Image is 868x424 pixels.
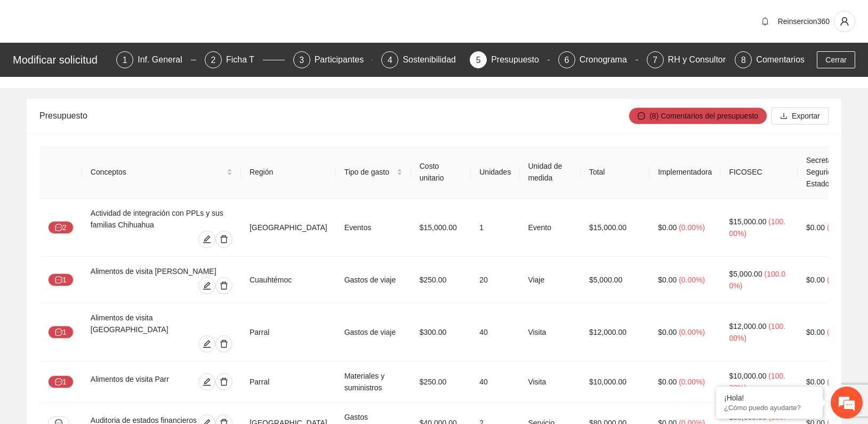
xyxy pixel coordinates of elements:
[471,199,519,257] td: 1
[123,56,127,65] span: 1
[519,362,581,403] td: Visita
[336,303,411,362] td: Gastos de viaje
[241,362,336,403] td: Parral
[39,100,629,131] div: Presupuesto
[827,328,853,336] span: ( 0.00% )
[241,257,336,303] td: Cuauhtémoc
[55,276,62,285] span: message
[293,51,373,68] div: 3Participantes
[216,281,232,290] span: delete
[216,340,232,348] span: delete
[48,375,74,388] button: message1
[757,17,773,26] span: bell
[215,231,232,248] button: delete
[729,372,766,380] span: $10,000.00
[226,51,263,68] div: Ficha T
[138,51,191,68] div: Inf. General
[806,223,825,232] span: $0.00
[638,112,645,121] span: message
[91,207,232,231] div: Actividad de integración con PPLs y sus familias Chihuahua
[198,335,215,352] button: edit
[581,199,649,257] td: $15,000.00
[720,146,798,199] th: FICOSEC
[199,235,215,244] span: edit
[564,56,569,65] span: 6
[82,146,241,199] th: Conceptos
[91,373,184,390] div: Alimentos de visita Parr
[679,276,705,284] span: ( 0.00% )
[55,378,62,387] span: message
[519,146,581,199] th: Unidad de medida
[198,277,215,294] button: edit
[211,56,215,65] span: 2
[653,56,657,65] span: 7
[381,51,461,68] div: 4Sostenibilidad
[48,326,74,339] button: message1
[647,51,727,68] div: 7RH y Consultores
[658,328,677,336] span: $0.00
[581,362,649,403] td: $10,000.00
[756,51,805,68] div: Comentarios
[581,303,649,362] td: $12,000.00
[580,51,636,68] div: Cronograma
[336,199,411,257] td: Eventos
[411,303,471,362] td: $300.00
[519,257,581,303] td: Viaje
[729,217,766,226] span: $15,000.00
[658,276,677,284] span: $0.00
[91,312,232,335] div: Alimentos de visita [GEOGRAPHIC_DATA]
[558,51,638,68] div: 6Cronograma
[336,257,411,303] td: Gastos de viaje
[827,223,853,232] span: ( 0.00% )
[658,223,677,232] span: $0.00
[411,146,471,199] th: Costo unitario
[825,54,847,66] span: Cerrar
[216,378,232,386] span: delete
[741,56,746,65] span: 8
[55,224,62,232] span: message
[519,303,581,362] td: Visita
[216,235,232,244] span: delete
[336,362,411,403] td: Materiales y suministros
[199,281,215,290] span: edit
[471,146,519,199] th: Unidades
[729,322,766,331] span: $12,000.00
[241,146,336,199] th: Región
[817,51,855,68] button: Cerrar
[199,340,215,348] span: edit
[215,373,232,390] button: delete
[411,257,471,303] td: $250.00
[198,231,215,248] button: edit
[771,107,829,124] button: downloadExportar
[679,223,705,232] span: ( 0.00% )
[411,362,471,403] td: $250.00
[241,199,336,257] td: [GEOGRAPHIC_DATA]
[91,265,232,277] div: Alimentos de visita [PERSON_NAME]
[724,404,815,412] p: ¿Cómo puedo ayudarte?
[827,378,853,386] span: ( 0.00% )
[471,303,519,362] td: 40
[13,51,110,68] div: Modificar solicitud
[388,56,392,65] span: 4
[116,51,196,68] div: 1Inf. General
[649,110,758,122] span: (8) Comentarios del presupuesto
[735,51,805,68] div: 8Comentarios
[403,51,464,68] div: Sostenibilidad
[729,270,762,278] span: $5,000.00
[757,13,774,30] button: bell
[344,166,395,178] span: Tipo de gasto
[411,199,471,257] td: $15,000.00
[55,328,62,337] span: message
[834,11,855,32] button: user
[806,328,825,336] span: $0.00
[198,373,215,390] button: edit
[215,335,232,352] button: delete
[315,51,373,68] div: Participantes
[199,378,215,386] span: edit
[491,51,548,68] div: Presupuesto
[792,110,820,122] span: Exportar
[215,277,232,294] button: delete
[470,51,550,68] div: 5Presupuesto
[724,394,815,402] div: ¡Hola!
[679,378,705,386] span: ( 0.00% )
